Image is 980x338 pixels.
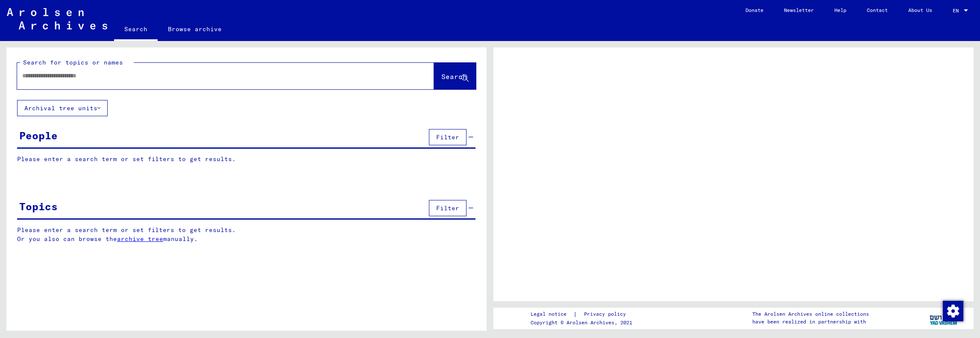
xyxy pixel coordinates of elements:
a: archive tree [117,235,163,243]
button: Filter [429,200,467,216]
span: Search [441,72,467,81]
a: Search [114,19,158,41]
div: | [531,310,636,319]
p: have been realized in partnership with [752,318,869,326]
button: Archival tree units [17,100,108,116]
img: Change consent [943,301,963,321]
img: Arolsen_neg.svg [7,8,107,29]
div: Topics [19,199,58,214]
div: People [19,128,58,143]
p: Please enter a search term or set filters to get results. [17,155,475,164]
p: Please enter a search term or set filters to get results. Or you also can browse the manually. [17,226,476,244]
img: yv_logo.png [928,307,960,329]
a: Privacy policy [577,310,636,319]
p: Copyright © Arolsen Archives, 2021 [531,319,636,326]
button: Search [434,63,476,89]
span: Filter [436,204,459,212]
a: Legal notice [531,310,573,319]
div: Change consent [942,300,963,321]
span: Filter [436,133,459,141]
span: EN [953,8,962,14]
p: The Arolsen Archives online collections [752,310,869,318]
mat-label: Search for topics or names [23,59,123,66]
button: Filter [429,129,467,145]
a: Browse archive [158,19,232,39]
